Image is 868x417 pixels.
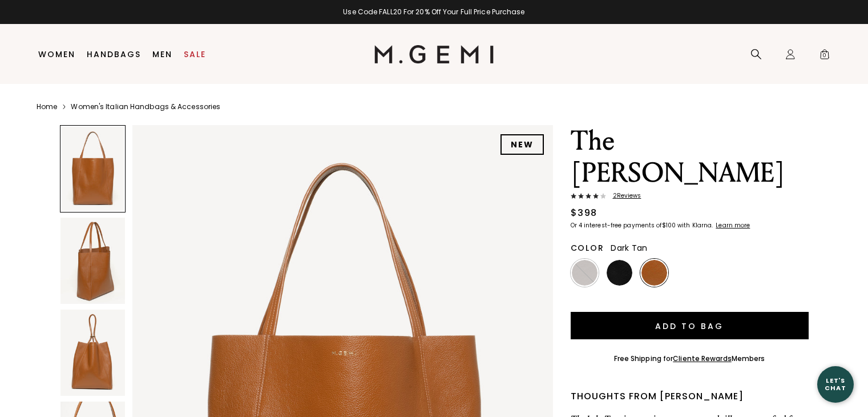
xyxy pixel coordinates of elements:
img: The Lola Tote [60,218,125,304]
div: Let's Chat [817,377,854,391]
img: Black [607,260,632,286]
div: $398 [571,206,597,220]
span: Dark Tan [611,242,647,254]
div: Free Shipping for Members [614,354,765,363]
img: The Lola Tote [60,310,125,396]
a: Cliente Rewards [673,354,732,363]
span: 0 [819,51,830,62]
klarna-placement-style-amount: $100 [662,221,676,230]
a: Learn more [714,222,750,229]
div: NEW [500,134,544,155]
a: 2Reviews [571,193,809,202]
img: Dark Tan [641,260,667,286]
a: Home [37,102,57,111]
a: Women's Italian Handbags & Accessories [71,102,220,111]
klarna-placement-style-cta: Learn more [716,221,750,230]
a: Men [152,50,172,59]
span: 2 Review s [606,193,641,199]
a: Women [38,50,75,59]
h1: The [PERSON_NAME] [571,125,809,189]
klarna-placement-style-body: Or 4 interest-free payments of [571,221,662,230]
button: Add to Bag [571,312,809,339]
img: M.Gemi [374,45,494,63]
klarna-placement-style-body: with Klarna [677,221,714,230]
img: Espresso [572,260,597,286]
a: Sale [184,50,206,59]
h2: Color [571,243,604,252]
div: Thoughts from [PERSON_NAME] [571,390,809,403]
a: Handbags [87,50,141,59]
